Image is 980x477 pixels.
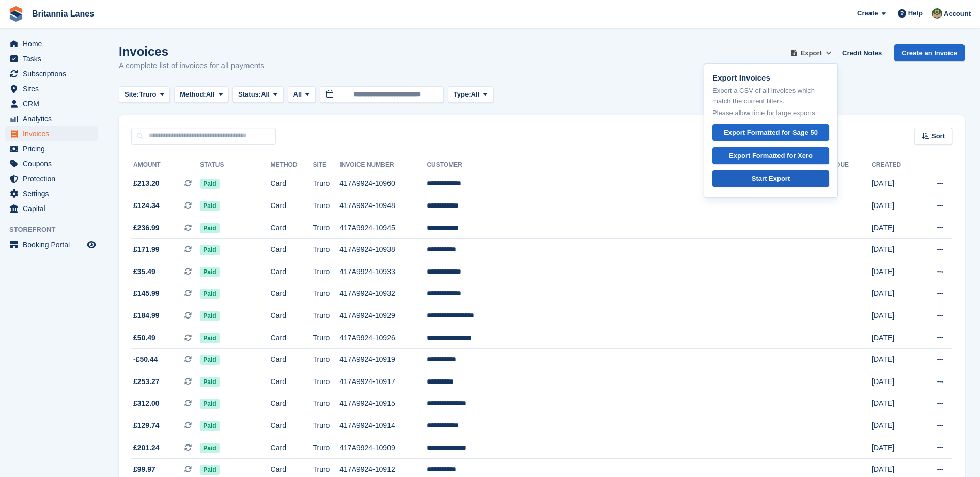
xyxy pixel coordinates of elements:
[313,217,339,239] td: Truro
[200,355,219,365] span: Paid
[872,393,918,415] td: [DATE]
[23,237,85,252] span: Booking Portal
[339,349,427,371] td: 417A9924-10919
[232,86,283,103] button: Status: All
[857,8,878,19] span: Create
[339,195,427,217] td: 417A9924-10948
[271,393,313,415] td: Card
[9,225,103,235] span: Storefront
[119,44,265,58] h1: Invoices
[23,37,85,51] span: Home
[271,305,313,327] td: Card
[133,266,155,277] span: £35.49
[238,89,261,100] span: Status:
[271,437,313,459] td: Card
[339,173,427,195] td: 417A9924-10960
[872,217,918,239] td: [DATE]
[872,173,918,195] td: [DATE]
[133,398,160,409] span: £312.00
[313,283,339,305] td: Truro
[23,52,85,66] span: Tasks
[908,8,923,19] span: Help
[838,44,886,61] a: Credit Notes
[200,465,219,475] span: Paid
[206,89,215,100] span: All
[5,171,98,186] a: menu
[712,124,829,141] a: Export Formatted for Sage 50
[5,126,98,141] a: menu
[313,261,339,283] td: Truro
[200,201,219,211] span: Paid
[872,327,918,349] td: [DATE]
[200,223,219,233] span: Paid
[271,239,313,261] td: Card
[872,349,918,371] td: [DATE]
[85,239,98,251] a: Preview store
[5,67,98,81] a: menu
[271,283,313,305] td: Card
[339,157,427,173] th: Invoice Number
[944,9,971,19] span: Account
[23,112,85,126] span: Analytics
[5,201,98,216] a: menu
[133,244,160,255] span: £171.99
[872,415,918,437] td: [DATE]
[5,141,98,156] a: menu
[133,464,155,475] span: £99.97
[339,415,427,437] td: 417A9924-10914
[133,288,160,299] span: £145.99
[200,333,219,343] span: Paid
[729,151,813,161] div: Export Formatted for Xero
[23,126,85,141] span: Invoices
[313,173,339,195] td: Truro
[872,371,918,393] td: [DATE]
[133,376,160,387] span: £253.27
[200,245,219,255] span: Paid
[5,186,98,201] a: menu
[133,332,155,343] span: £50.49
[313,371,339,393] td: Truro
[5,237,98,252] a: menu
[5,82,98,96] a: menu
[200,311,219,321] span: Paid
[724,128,818,138] div: Export Formatted for Sage 50
[180,89,206,100] span: Method:
[23,141,85,156] span: Pricing
[712,147,829,164] a: Export Formatted for Xero
[261,89,270,100] span: All
[293,89,302,100] span: All
[200,289,219,299] span: Paid
[872,283,918,305] td: [DATE]
[313,393,339,415] td: Truro
[313,327,339,349] td: Truro
[200,267,219,277] span: Paid
[872,195,918,217] td: [DATE]
[23,82,85,96] span: Sites
[339,437,427,459] td: 417A9924-10909
[28,5,98,22] a: Britannia Lanes
[872,305,918,327] td: [DATE]
[339,371,427,393] td: 417A9924-10917
[872,261,918,283] td: [DATE]
[712,108,829,118] p: Please allow time for large exports.
[313,305,339,327] td: Truro
[339,261,427,283] td: 417A9924-10933
[8,6,24,22] img: stora-icon-8386f47178a22dfd0bd8f6a31ec36ba5ce8667c1dd55bd0f319d3a0aa187defe.svg
[5,112,98,126] a: menu
[872,157,918,173] th: Created
[339,283,427,305] td: 417A9924-10932
[313,157,339,173] th: Site
[200,399,219,409] span: Paid
[23,97,85,111] span: CRM
[872,239,918,261] td: [DATE]
[712,170,829,187] a: Start Export
[133,200,160,211] span: £124.34
[271,173,313,195] td: Card
[712,72,829,84] p: Export Invoices
[271,327,313,349] td: Card
[133,442,160,453] span: £201.24
[454,89,471,100] span: Type:
[131,157,200,173] th: Amount
[427,157,835,173] th: Customer
[23,201,85,216] span: Capital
